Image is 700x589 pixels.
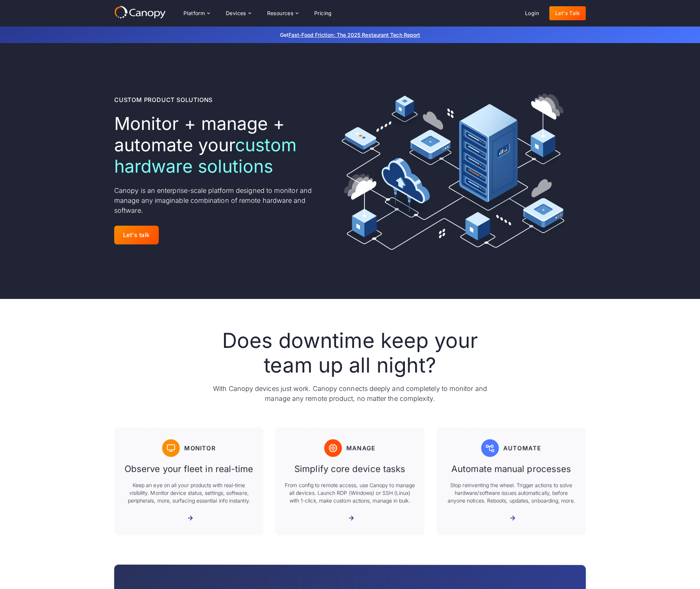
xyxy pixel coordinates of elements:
a: MonitorObserve your fleet in real-timeKeep an eye on all your products with real-time visibility.... [114,427,263,535]
div: Monitor [184,444,215,452]
a: Login [519,6,545,20]
div: Manage [346,444,375,452]
a: ManageSimplify core device tasksFrom config to remote access, use Canopy to manage all devices. L... [275,427,424,535]
a: Let's talk [114,226,159,244]
div: Devices [226,11,246,16]
em: custom hardware solutions [114,134,297,177]
p: Canopy is an enterprise-scale platform designed to monitor and manage any imaginable combination ... [114,186,314,215]
div: Resources [261,6,304,21]
p: From config to remote access, use Canopy to manage all devices. Launch RDP (Windows) or SSH (Linu... [284,481,416,504]
h3: Simplify core device tasks [294,463,405,475]
div: Let's talk [123,232,150,239]
h3: Observe your fleet in real-time [125,463,253,475]
a: AutomateAutomate manual processesStop reinventing the wheel. Trigger actions to solve hardware/so... [437,427,586,535]
a: Fast-Food Friction: The 2025 Restaurant Tech Report [288,32,420,38]
p: Get [169,31,531,39]
div: Devices [220,6,257,21]
div: Automate [503,444,542,452]
div: Platform [178,6,216,21]
h1: Monitor + manage + automate your [114,113,314,177]
div: Resources [267,11,294,16]
h3: Automate manual processes [451,463,571,475]
a: Let's Talk [549,6,586,20]
p: With Canopy devices just work. Canopy connects deeply and completely to monitor and manage any re... [209,384,491,403]
div: Custom Product Solutions [114,95,213,104]
p: Keep an eye on all your products with real-time visibility. Monitor device status, settings, soft... [123,481,255,504]
p: Stop reinventing the wheel. Trigger actions to solve hardware/software issues automatically, befo... [445,481,577,504]
a: Pricing [308,6,338,20]
h2: Does downtime keep your team up all night? [209,328,491,378]
div: Platform [183,11,205,16]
